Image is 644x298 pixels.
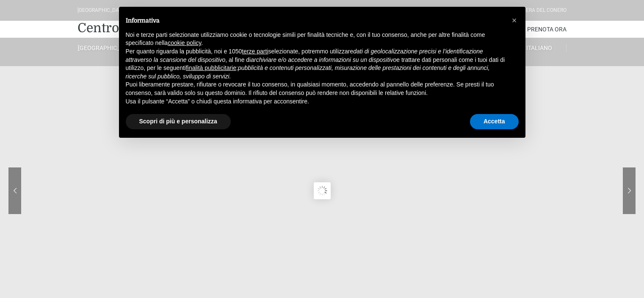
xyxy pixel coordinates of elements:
em: dati di geolocalizzazione precisi e l’identificazione attraverso la scansione del dispositivo [126,48,483,63]
button: terze parti [242,47,268,56]
span: Italiano [526,45,552,51]
a: [GEOGRAPHIC_DATA] [77,44,132,52]
div: Riviera Del Conero [517,6,567,14]
button: Chiudi questa informativa [508,14,521,27]
a: cookie policy [168,39,201,46]
p: Puoi liberamente prestare, rifiutare o revocare il tuo consenso, in qualsiasi momento, accedendo ... [126,81,505,97]
em: archiviare e/o accedere a informazioni su un dispositivo [251,56,396,63]
div: [GEOGRAPHIC_DATA] [77,6,126,14]
a: Italiano [512,44,567,52]
button: Scopri di più e personalizza [126,114,231,129]
a: Prenota Ora [527,21,567,38]
p: Usa il pulsante “Accetta” o chiudi questa informativa per acconsentire. [126,97,505,106]
h2: Informativa [126,17,505,24]
button: Accetta [470,114,519,129]
span: × [512,16,517,25]
a: Centro Vacanze De Angelis [77,19,241,36]
button: finalità pubblicitarie [186,64,236,72]
p: Per quanto riguarda la pubblicità, noi e 1050 selezionate, potremmo utilizzare , al fine di e tra... [126,47,505,81]
p: Noi e terze parti selezionate utilizziamo cookie o tecnologie simili per finalità tecniche e, con... [126,31,505,47]
em: pubblicità e contenuti personalizzati, misurazione delle prestazioni dei contenuti e degli annunc... [126,64,490,80]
